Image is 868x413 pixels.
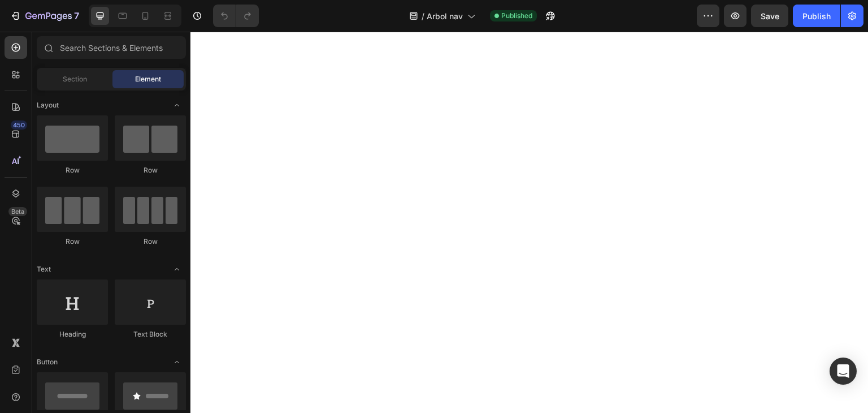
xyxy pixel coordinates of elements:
[63,74,87,84] span: Section
[427,10,463,22] span: Arbol nav
[11,121,27,130] div: 450
[501,11,532,21] span: Published
[8,207,27,216] div: Beta
[761,11,779,21] span: Save
[213,5,259,27] div: Undo/Redo
[793,5,840,27] button: Publish
[168,260,186,278] span: Toggle open
[168,96,186,114] span: Toggle open
[115,165,186,175] div: Row
[74,9,79,23] p: 7
[5,5,84,27] button: 7
[37,100,59,110] span: Layout
[115,236,186,247] div: Row
[168,353,186,371] span: Toggle open
[751,5,788,27] button: Save
[37,329,108,339] div: Heading
[37,165,108,175] div: Row
[37,264,51,274] span: Text
[37,357,58,367] span: Button
[37,36,186,59] input: Search Sections & Elements
[135,74,161,84] span: Element
[422,10,424,22] span: /
[190,32,868,413] iframe: Design area
[830,358,857,385] div: Open Intercom Messenger
[115,329,186,339] div: Text Block
[37,236,108,247] div: Row
[802,10,831,22] div: Publish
